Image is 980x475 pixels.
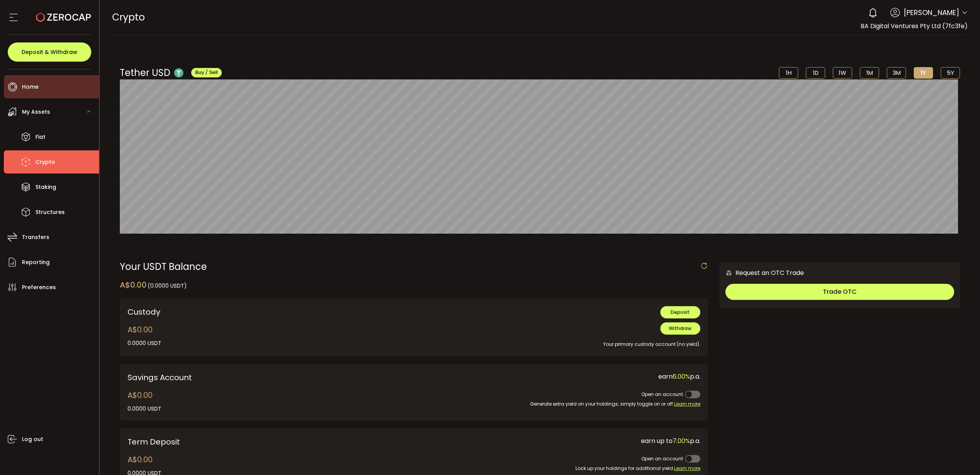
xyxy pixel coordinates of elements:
[725,270,732,276] img: 6nGpN7MZ9FLuBP83NiajKbTRY4UzlzQtBKtCrLLspmCkSvCZHBKvY3NxgQaT5JnOQREvtQ257bXeeSTueZfAPizblJ+Fe8JwA...
[669,325,691,332] span: Withdraw
[671,309,690,315] span: Deposit
[807,165,980,475] iframe: Chat Widget
[128,324,161,347] div: A$0.00
[128,339,161,347] div: 0.0000 USDT
[120,66,222,79] div: Tether USD
[941,67,960,79] li: 5Y
[674,401,700,407] span: Learn more
[674,465,700,472] span: Learn more
[128,372,408,383] div: Savings Account
[22,49,77,55] span: Deposit & Withdraw
[120,262,708,271] div: Your USDT Balance
[673,372,690,381] span: 6.00%
[725,284,954,300] button: Trade OTC
[35,131,45,143] span: Fiat
[22,434,43,445] span: Log out
[887,67,906,79] li: 3M
[191,68,222,77] button: Buy / Sell
[120,279,187,291] div: A$0.00
[35,182,56,193] span: Staking
[833,67,852,79] li: 1W
[22,81,39,93] span: Home
[35,207,65,218] span: Structures
[779,67,798,79] li: 1H
[368,335,700,348] div: Your primary custody account (no yield).
[860,67,879,79] li: 1M
[22,106,50,118] span: My Assets
[806,67,825,79] li: 1D
[904,7,959,18] span: [PERSON_NAME]
[861,22,968,30] span: BA Digital Ventures Pty Ltd (7fc3fe)
[128,389,161,413] div: A$0.00
[22,257,50,268] span: Reporting
[128,436,357,448] div: Term Deposit
[8,42,91,62] button: Deposit & Withdraw
[660,322,700,335] button: Withdraw
[112,10,145,24] span: Crypto
[22,232,49,243] span: Transfers
[641,391,683,398] span: Open an account
[660,306,700,318] button: Deposit
[35,157,55,168] span: Crypto
[195,69,218,76] span: Buy / Sell
[641,455,683,462] span: Open an account
[914,67,933,79] li: 1Y
[720,268,804,278] div: Request an OTC Trade
[807,165,980,475] div: Widget de chat
[22,282,56,293] span: Preferences
[658,372,700,381] span: earn p.a.
[128,405,161,413] div: 0.0000 USDT
[148,282,187,290] span: (0.0000 USDT)
[641,436,700,445] span: earn up to p.a.
[368,465,700,472] div: Lock up your holdings for additional yield.
[128,306,357,318] div: Custody
[673,436,690,445] span: 7.00%
[420,400,700,408] div: Generate extra yield on your holdings; simply toggle on or off.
